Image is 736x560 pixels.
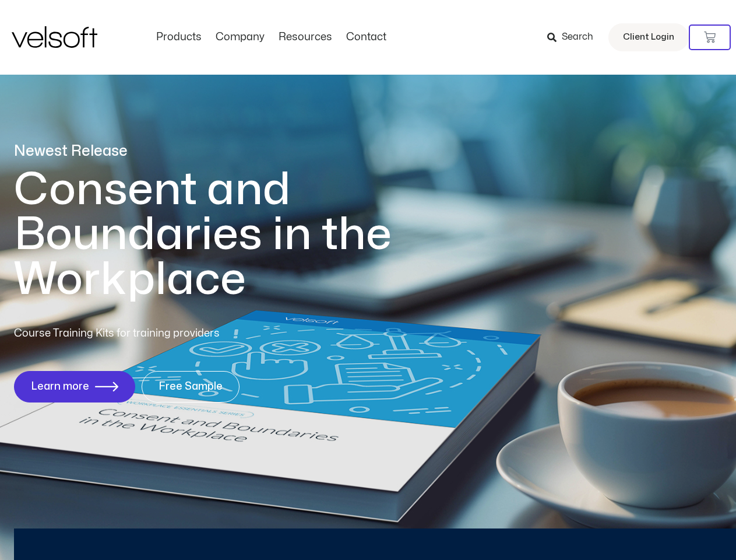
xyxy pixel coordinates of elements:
[14,141,439,162] p: Newest Release
[547,27,601,47] a: Search
[31,381,89,393] span: Learn more
[14,325,304,342] p: Course Training Kits for training providers
[562,30,593,45] span: Search
[149,31,393,44] nav: Menu
[149,31,209,44] a: ProductsMenu Toggle
[608,23,689,51] a: Client Login
[623,30,674,45] span: Client Login
[272,31,339,44] a: ResourcesMenu Toggle
[339,31,393,44] a: ContactMenu Toggle
[209,31,272,44] a: CompanyMenu Toggle
[142,371,240,402] a: Free Sample
[14,167,439,302] h1: Consent and Boundaries in the Workplace
[159,381,223,393] span: Free Sample
[14,371,135,402] a: Learn more
[12,26,97,48] img: Velsoft Training Materials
